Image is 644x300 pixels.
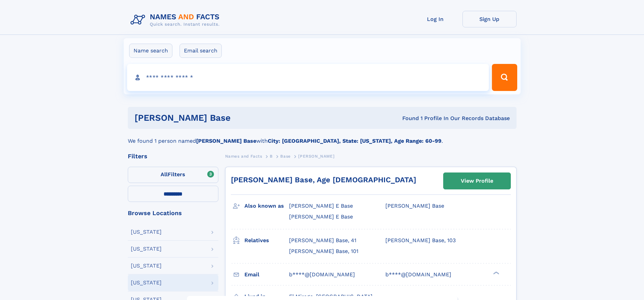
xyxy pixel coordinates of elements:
a: B [270,152,273,160]
h1: [PERSON_NAME] Base [135,114,316,122]
a: [PERSON_NAME] Base, Age [DEMOGRAPHIC_DATA] [231,176,416,184]
span: B [270,154,273,159]
a: Base [280,152,290,160]
span: All [161,171,168,178]
div: [US_STATE] [131,280,162,285]
div: Filters [128,153,218,159]
span: [PERSON_NAME] [298,154,334,159]
div: [US_STATE] [131,229,162,235]
div: [US_STATE] [131,263,162,269]
h3: Email [244,269,289,280]
a: [PERSON_NAME] Base, 101 [289,248,358,255]
a: [PERSON_NAME] Base, 103 [385,237,456,244]
b: City: [GEOGRAPHIC_DATA], State: [US_STATE], Age Range: 60-99 [268,138,442,144]
img: Logo Names and Facts [128,11,225,29]
span: Base [280,154,290,159]
div: [US_STATE] [131,246,162,252]
div: ❯ [492,271,500,275]
span: [PERSON_NAME] E Base [289,213,353,220]
button: Search Button [492,64,517,91]
label: Name search [129,44,172,58]
a: Sign Up [462,11,517,27]
span: [PERSON_NAME] Base [385,203,444,209]
a: Names and Facts [225,152,262,160]
input: search input [127,64,489,91]
h3: Also known as [244,200,289,212]
div: Browse Locations [128,210,218,216]
span: El Mirage, [GEOGRAPHIC_DATA] [289,293,373,300]
div: View Profile [461,173,493,189]
label: Filters [128,167,218,183]
h3: Relatives [244,235,289,246]
a: [PERSON_NAME] Base, 41 [289,237,356,244]
div: Found 1 Profile In Our Records Database [316,115,510,122]
a: View Profile [444,173,510,189]
a: Log In [408,11,462,27]
label: Email search [180,44,222,58]
div: We found 1 person named with . [128,129,517,145]
span: [PERSON_NAME] E Base [289,203,353,209]
b: [PERSON_NAME] Base [196,138,256,144]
